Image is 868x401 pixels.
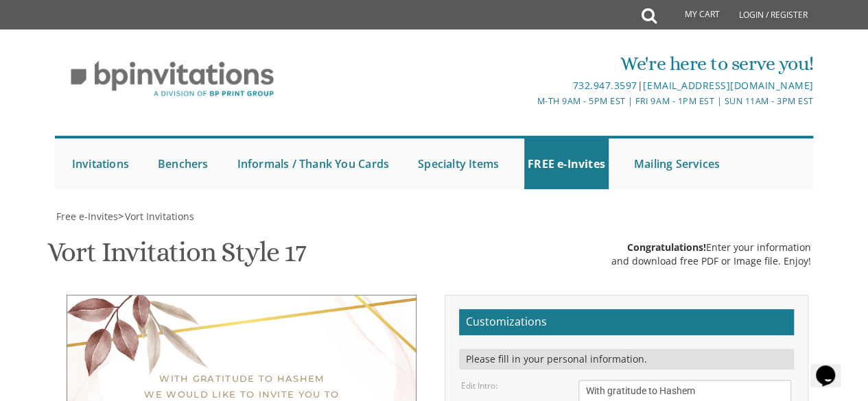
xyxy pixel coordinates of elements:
span: > [118,210,194,223]
a: Vort Invitations [124,210,194,223]
a: Invitations [69,138,132,189]
h1: Vort Invitation Style 17 [47,237,306,278]
img: BP Invitation Loft [55,51,290,108]
div: Enter your information [611,241,811,254]
label: Edit Intro: [461,380,497,391]
span: Vort Invitations [125,210,194,223]
div: | [308,77,813,94]
a: Free e-Invites [55,210,118,223]
div: and download free PDF or Image file. Enjoy! [611,254,811,268]
span: Congratulations! [627,241,706,254]
div: M-Th 9am - 5pm EST | Fri 9am - 1pm EST | Sun 11am - 3pm EST [308,94,813,108]
div: Please fill in your personal information. [459,349,794,369]
h2: Customizations [459,309,794,335]
a: Specialty Items [414,138,502,189]
a: FREE e-Invites [524,138,609,189]
a: My Cart [655,1,729,29]
div: We're here to serve you! [308,50,813,77]
a: [EMAIL_ADDRESS][DOMAIN_NAME] [643,79,813,92]
a: Mailing Services [631,138,723,189]
a: 732.947.3597 [573,79,637,92]
iframe: chat widget [810,346,854,387]
span: Free e-Invites [56,210,118,223]
a: Informals / Thank You Cards [234,138,392,189]
a: Benchers [154,138,212,189]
